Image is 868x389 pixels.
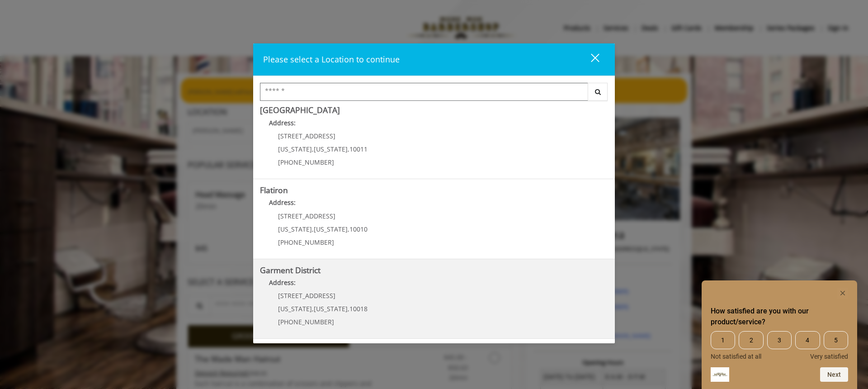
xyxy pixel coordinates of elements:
b: Address: [269,119,296,127]
span: 2 [739,331,763,349]
span: [US_STATE] [314,304,348,313]
span: 10011 [349,145,368,153]
button: close dialog [574,50,605,69]
span: [US_STATE] [278,145,312,153]
span: [PHONE_NUMBER] [278,158,334,166]
span: Please select a Location to continue [263,54,400,65]
i: Search button [593,89,603,95]
div: Center Select [260,83,608,105]
span: [US_STATE] [314,225,348,233]
button: Hide survey [837,288,848,299]
input: Search Center [260,83,588,101]
span: 5 [824,331,848,349]
span: , [348,145,349,153]
div: How satisfied are you with our product/service? Select an option from 1 to 5, with 1 being Not sa... [711,288,848,382]
span: 10018 [349,304,368,313]
span: [PHONE_NUMBER] [278,238,334,247]
span: [US_STATE] [278,304,312,313]
span: [STREET_ADDRESS] [278,132,335,140]
div: close dialog [580,53,599,66]
b: Address: [269,198,296,207]
b: [GEOGRAPHIC_DATA] [260,104,340,115]
span: 4 [795,331,820,349]
span: Very satisfied [810,353,848,360]
span: [STREET_ADDRESS] [278,291,335,300]
span: [STREET_ADDRESS] [278,212,335,220]
span: [US_STATE] [314,145,348,153]
b: Garment District [260,265,321,275]
span: Not satisfied at all [711,353,761,360]
span: [PHONE_NUMBER] [278,318,334,326]
h2: How satisfied are you with our product/service? Select an option from 1 to 5, with 1 being Not sa... [711,306,848,327]
span: , [312,145,314,153]
span: [US_STATE] [278,225,312,233]
span: , [312,225,314,233]
span: 10010 [349,225,368,233]
span: , [348,225,349,233]
span: , [348,304,349,313]
span: 3 [767,331,792,349]
button: Next question [820,367,848,382]
b: Address: [269,278,296,287]
div: How satisfied are you with our product/service? Select an option from 1 to 5, with 1 being Not sa... [711,331,848,360]
span: 1 [711,331,735,349]
b: Flatiron [260,185,288,195]
span: , [312,304,314,313]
